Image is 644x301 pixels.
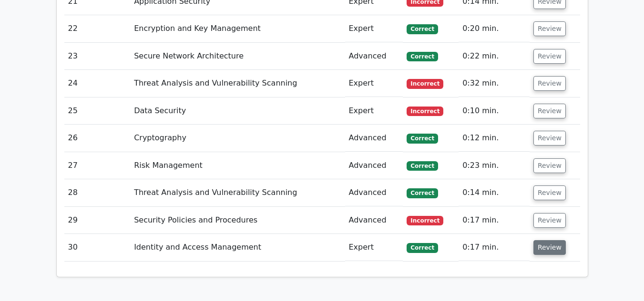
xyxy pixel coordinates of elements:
[459,234,530,261] td: 0:17 min.
[345,179,403,206] td: Advanced
[64,43,131,70] td: 23
[407,52,438,61] span: Correct
[407,243,438,252] span: Correct
[459,152,530,179] td: 0:23 min.
[533,104,566,118] button: Review
[345,15,403,42] td: Expert
[407,107,443,116] span: Incorrect
[130,179,345,206] td: Threat Analysis and Vulnerability Scanning
[64,97,131,125] td: 25
[407,134,438,143] span: Correct
[64,15,131,42] td: 22
[130,15,345,42] td: Encryption and Key Management
[345,125,403,152] td: Advanced
[130,234,345,261] td: Identity and Access Management
[533,49,566,64] button: Review
[345,234,403,261] td: Expert
[533,76,566,91] button: Review
[345,97,403,125] td: Expert
[407,188,438,198] span: Correct
[459,97,530,125] td: 0:10 min.
[459,15,530,42] td: 0:20 min.
[345,70,403,97] td: Expert
[130,43,345,70] td: Secure Network Architecture
[64,152,131,179] td: 27
[533,158,566,173] button: Review
[533,131,566,146] button: Review
[533,21,566,36] button: Review
[345,207,403,234] td: Advanced
[459,207,530,234] td: 0:17 min.
[64,207,131,234] td: 29
[407,24,438,34] span: Correct
[533,185,566,200] button: Review
[459,179,530,206] td: 0:14 min.
[407,79,443,88] span: Incorrect
[64,234,131,261] td: 30
[407,216,443,225] span: Incorrect
[130,70,345,97] td: Threat Analysis and Vulnerability Scanning
[533,213,566,228] button: Review
[533,240,566,255] button: Review
[345,152,403,179] td: Advanced
[459,43,530,70] td: 0:22 min.
[130,97,345,125] td: Data Security
[130,207,345,234] td: Security Policies and Procedures
[459,125,530,152] td: 0:12 min.
[345,43,403,70] td: Advanced
[407,161,438,171] span: Correct
[130,125,345,152] td: Cryptography
[64,179,131,206] td: 28
[130,152,345,179] td: Risk Management
[64,70,131,97] td: 24
[459,70,530,97] td: 0:32 min.
[64,125,131,152] td: 26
